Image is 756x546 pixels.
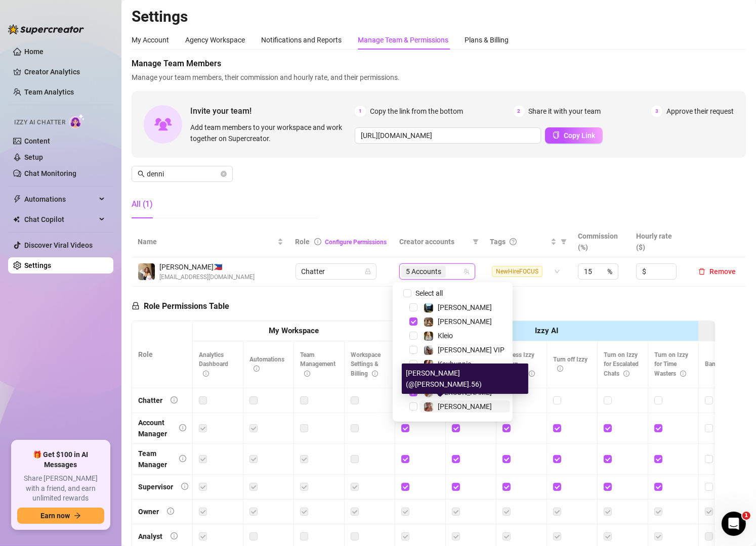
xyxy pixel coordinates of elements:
[651,106,662,117] span: 3
[424,360,433,369] img: Kaybunnie
[502,351,535,378] span: Access Izzy Setup - Settings
[138,481,173,492] div: Supervisor
[13,216,20,223] img: Chat Copilot
[17,450,104,470] span: 🎁 Get $100 in AI Messages
[24,211,96,227] span: Chat Copilot
[132,302,140,310] span: lock
[402,363,528,394] div: [PERSON_NAME] (@[PERSON_NAME].56)
[74,512,81,519] span: arrow-right
[438,317,492,326] span: [PERSON_NAME]
[179,455,186,462] span: info-circle
[24,153,43,161] a: Setup
[424,332,433,341] img: Kleio
[559,234,569,249] span: filter
[438,303,492,311] span: [PERSON_NAME]
[694,265,740,278] button: Remove
[132,7,746,26] h2: Settings
[409,303,417,311] span: Select tree node
[261,34,342,45] div: Notifications and Reports
[409,317,417,326] span: Select tree node
[409,360,417,368] span: Select tree node
[181,483,188,490] span: info-circle
[221,171,227,177] button: close-circle
[399,236,469,247] span: Creator accounts
[159,272,255,282] span: [EMAIL_ADDRESS][DOMAIN_NAME]
[171,532,178,539] span: info-circle
[24,88,74,96] a: Team Analytics
[24,261,51,269] a: Settings
[654,351,688,378] span: Turn on Izzy for Time Wasters
[623,371,629,377] span: info-circle
[529,371,535,377] span: info-circle
[138,170,145,177] span: search
[709,267,736,276] span: Remove
[138,448,171,470] div: Team Manager
[553,131,560,139] span: copy
[159,261,255,272] span: [PERSON_NAME] 🇵🇭
[249,356,284,373] span: Automations
[492,266,542,277] span: NewHireFOCUS
[535,326,558,335] strong: Izzy AI
[190,122,351,144] span: Add team members to your workspace and work together on Supercreator.
[296,238,310,246] span: Role
[138,236,275,247] span: Name
[424,402,433,412] img: Jamie
[372,371,378,377] span: info-circle
[424,303,433,312] img: Britt
[510,238,517,245] span: question-circle
[132,72,746,83] span: Manage your team members, their commission and hourly rate, and their permissions.
[17,474,104,504] span: Share [PERSON_NAME] with a friend, and earn unlimited rewards
[698,268,705,275] span: delete
[401,265,446,278] span: 5 Accounts
[132,198,153,210] div: All (1)
[300,351,335,378] span: Team Management
[409,346,417,354] span: Select tree node
[167,508,174,515] span: info-circle
[514,106,525,117] span: 2
[40,512,70,520] span: Earn now
[132,300,229,312] h5: Role Permissions Table
[138,531,162,542] div: Analyst
[132,58,746,70] span: Manage Team Members
[24,241,93,249] a: Discover Viral Videos
[424,346,433,355] img: Kat Hobbs VIP
[438,346,505,354] span: [PERSON_NAME] VIP
[438,332,453,340] span: Kleio
[473,239,479,245] span: filter
[8,24,84,34] img: logo-BBDzfeDw.svg
[438,360,471,368] span: Kaybunnie
[24,191,96,207] span: Automations
[705,360,729,368] span: Bank
[302,264,370,279] span: Chatter
[490,236,506,247] span: Tags
[680,371,686,377] span: info-circle
[529,106,601,117] span: Share it with your team
[604,351,639,378] span: Turn on Izzy for Escalated Chats
[365,268,371,275] span: lock
[355,106,366,117] span: 1
[325,239,387,246] a: Configure Permissions
[132,321,193,388] th: Role
[69,114,85,128] img: AI Chatter
[199,351,228,378] span: Analytics Dashboard
[138,417,171,439] div: Account Manager
[370,106,463,117] span: Copy the link from the bottom
[254,366,260,372] span: info-circle
[553,356,587,373] span: Turn off Izzy
[24,48,44,56] a: Home
[630,226,688,257] th: Hourly rate ($)
[465,34,509,45] div: Plans & Billing
[138,395,162,406] div: Chatter
[13,195,21,203] span: thunderbolt
[424,317,433,327] img: Brooke
[138,263,155,280] img: Dennise
[409,402,417,411] span: Select tree node
[203,371,209,377] span: info-circle
[314,238,321,245] span: info-circle
[545,127,603,144] button: Copy Link
[351,351,381,378] span: Workspace Settings & Billing
[358,34,448,45] div: Manage Team & Permissions
[132,226,289,257] th: Name
[138,506,159,517] div: Owner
